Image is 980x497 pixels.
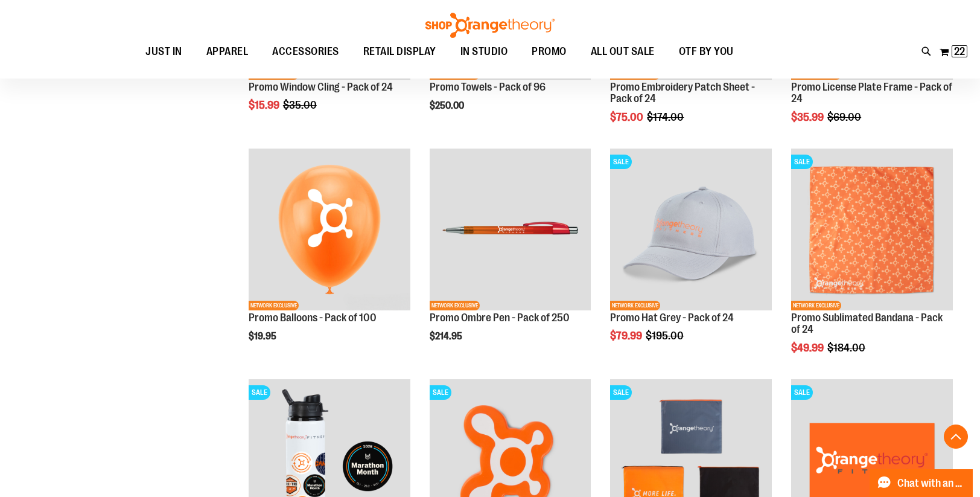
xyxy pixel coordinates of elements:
span: PROMO [532,38,567,65]
a: Promo Sublimated Bandana - Pack of 24 [791,312,943,336]
span: $184.00 [827,342,867,354]
img: Shop Orangetheory [424,13,556,38]
img: Product image for Promo Balloons - Pack of 100 [249,149,410,310]
span: SALE [430,385,451,400]
a: Promo License Plate Frame - Pack of 24 [791,81,952,105]
a: Promo Ombre Pen - Pack of 250 [430,312,570,324]
div: product [243,143,416,373]
span: OTF BY YOU [679,38,734,65]
span: NETWORK EXCLUSIVE [610,301,660,310]
a: Promo Towels - Pack of 96 [430,81,546,93]
span: APPAREL [206,38,249,65]
span: $79.99 [610,330,644,342]
span: $174.00 [647,111,686,123]
span: $214.95 [430,331,464,342]
span: ALL OUT SALE [591,38,655,65]
span: 22 [954,45,965,57]
span: $35.99 [791,111,826,123]
span: $35.00 [283,99,319,111]
span: $15.99 [249,99,281,111]
img: Product image for Sublimated Bandana - Pack of 24 [791,149,953,310]
span: NETWORK EXCLUSIVE [430,301,480,310]
span: $75.00 [610,111,645,123]
span: NETWORK EXCLUSIVE [791,301,841,310]
span: $195.00 [646,330,686,342]
span: RETAIL DISPLAY [363,38,436,65]
a: Promo Embroidery Patch Sheet - Pack of 24 [610,81,755,105]
span: $250.00 [430,100,466,111]
span: SALE [249,385,270,400]
span: NETWORK EXCLUSIVE [249,301,299,310]
span: SALE [610,155,632,169]
a: Product image for Sublimated Bandana - Pack of 24SALENETWORK EXCLUSIVE [791,149,953,312]
span: $19.95 [249,331,278,342]
button: Back To Top [944,425,968,449]
button: Chat with an Expert [870,469,973,497]
a: Product image for Promo Ombre Pen Red - Pack of 250NETWORK EXCLUSIVE [430,149,591,312]
a: Product image for Promo Hat Grey - Pack of 24SALENETWORK EXCLUSIVE [610,149,772,312]
div: product [424,143,597,373]
span: ACCESSORIES [272,38,339,65]
span: SALE [610,385,632,400]
span: IN STUDIO [460,38,508,65]
a: Promo Hat Grey - Pack of 24 [610,312,734,324]
span: JUST IN [145,38,182,65]
a: Promo Balloons - Pack of 100 [249,312,377,324]
span: $49.99 [791,342,826,354]
div: product [604,143,778,373]
span: SALE [791,155,813,169]
span: SALE [791,385,813,400]
span: Chat with an Expert [897,478,966,489]
span: $69.00 [827,111,863,123]
img: Product image for Promo Hat Grey - Pack of 24 [610,149,772,310]
div: product [785,143,959,385]
a: Product image for Promo Balloons - Pack of 100NETWORK EXCLUSIVE [249,149,410,312]
img: Product image for Promo Ombre Pen Red - Pack of 250 [430,149,591,310]
a: Promo Window Cling - Pack of 24 [249,81,393,93]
